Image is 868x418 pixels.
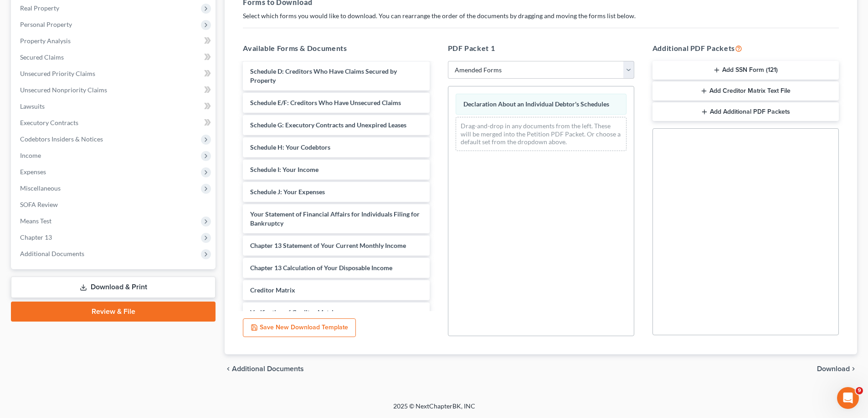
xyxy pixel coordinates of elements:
span: Schedule G: Executory Contracts and Unexpired Leases [250,121,406,129]
span: Additional Documents [20,250,84,257]
h1: [PERSON_NAME] [44,5,103,11]
textarea: Message… [8,279,175,294]
a: Property Analysis [13,33,216,49]
span: Miscellaneous [20,184,61,192]
span: Unsecured Nonpriority Claims [20,86,107,94]
button: Add SSN Form (121) [652,61,839,80]
button: Upload attachment [43,298,51,305]
button: Start recording [58,298,65,305]
button: Add Additional PDF Packets [652,102,839,121]
span: Real Property [20,4,59,12]
a: Download & Print [11,277,216,298]
span: Expenses [20,168,46,176]
h5: Available Forms & Documents [243,43,429,54]
span: Lawsuits [20,102,45,110]
span: Chapter 13 Calculation of Your Disposable Income [250,264,392,272]
span: SOFA Review [20,201,58,208]
div: Emma says… [7,71,175,205]
h5: PDF Packet 1 [448,43,634,54]
a: Review & File [11,302,216,322]
button: Emoji picker [14,298,21,305]
a: SOFA Review [13,196,216,213]
span: Creditor Matrix [250,286,295,294]
a: Lawsuits [13,98,216,115]
span: Download [817,365,850,373]
span: Property Analysis [20,37,71,45]
span: Schedule I: Your Income [250,166,318,173]
button: Gif picker [29,298,36,305]
button: Home [143,4,160,21]
span: Declaration About an Individual Debtor's Schedules [463,100,609,108]
div: Drag-and-drop in any documents from the left. These will be merged into the Petition PDF Packet. ... [456,117,627,151]
a: Help Center [15,144,123,161]
div: [PERSON_NAME] • 7h ago [15,187,86,192]
span: Verification of Creditor Matrix [250,308,337,316]
img: Profile image for Emma [26,5,41,20]
span: Codebtors Insiders & Notices [20,135,103,143]
div: Close [160,4,176,20]
button: Download chevron_right [817,365,857,373]
span: Your Statement of Financial Affairs for Individuals Filing for Bankruptcy [250,210,420,227]
a: Unsecured Nonpriority Claims [13,82,216,98]
span: Schedule D: Creditors Who Have Claims Secured by Property [250,67,397,84]
span: Executory Contracts [20,119,78,126]
div: 2025 © NextChapterBK, INC [175,402,694,418]
h5: Additional PDF Packets [652,43,839,54]
button: Save New Download Template [243,318,356,337]
span: Personal Property [20,20,72,28]
span: Schedule E/F: Creditors Who Have Unsecured Claims [250,99,401,106]
i: chevron_left [225,365,232,373]
span: Additional Documents [232,365,304,373]
b: [DATE], [68,77,95,85]
span: Income [20,151,41,159]
a: Secured Claims [13,49,216,65]
button: Send a message… [156,294,171,309]
p: Select which forms you would like to download. You can rearrange the order of the documents by dr... [243,11,839,20]
a: chevron_left Additional Documents [225,365,304,373]
div: We encourage you to use the to answer any questions and we will respond to any unanswered inquiri... [15,144,142,179]
span: Schedule J: Your Expenses [250,188,325,196]
b: [DATE] [22,95,46,102]
span: Unsecured Priority Claims [20,70,95,77]
div: In observance of the NextChapter team will be out of office on . Our team will be unavailable for... [15,77,142,139]
iframe: Intercom live chat [837,387,859,409]
button: go back [6,4,23,21]
span: Means Test [20,217,51,225]
a: Executory Contracts [13,115,216,131]
span: Chapter 13 Statement of Your Current Monthly Income [250,242,406,249]
span: Chapter 13 [20,233,52,241]
a: Unsecured Priority Claims [13,65,216,82]
span: Schedule H: Your Codebtors [250,143,330,151]
i: chevron_right [850,365,857,373]
b: [DATE] [22,131,46,138]
button: Add Creditor Matrix Text File [652,81,839,101]
div: In observance of[DATE],the NextChapter team will be out of office on[DATE]. Our team will be unav... [7,71,149,185]
span: Secured Claims [20,53,64,61]
span: 9 [856,387,863,394]
p: Active 30m ago [44,11,91,20]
